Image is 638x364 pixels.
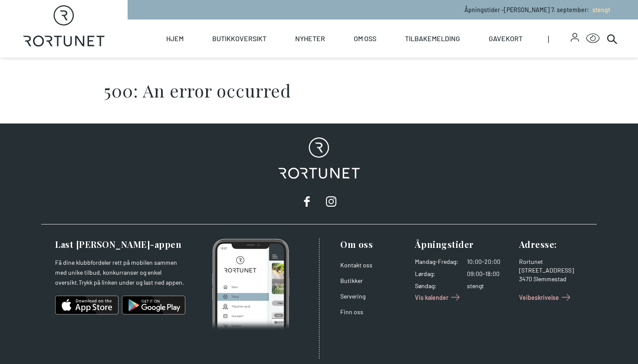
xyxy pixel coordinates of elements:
img: android [122,295,185,315]
span: Slemmestad [533,275,566,283]
dd: 09:00-18:00 [467,270,512,278]
a: stengt [589,6,610,13]
h3: Om oss [340,238,408,250]
a: Butikker [340,277,363,284]
dd: stengt [467,282,512,290]
a: Vis kalender [415,290,462,304]
h3: Åpningstider [415,238,512,250]
dd: 10:00-20:00 [467,257,512,266]
p: Få dine klubbfordeler rett på mobilen sammen med unike tilbud, konkurranser og enkel oversikt.Try... [55,257,185,288]
a: Om oss [354,19,376,58]
a: Hjem [166,19,184,58]
span: Vis kalender [415,293,448,302]
span: stengt [592,6,610,13]
div: Rortunet [519,257,587,266]
dt: Mandag - Fredag : [415,257,458,266]
a: instagram [322,193,340,210]
dt: Lørdag : [415,270,458,278]
p: Åpningstider - [PERSON_NAME] 7. september : [464,5,610,14]
span: | [548,19,571,58]
h3: Last [PERSON_NAME]-appen [55,238,185,250]
a: Kontakt oss [340,261,372,269]
a: Gavekort [489,19,523,58]
a: facebook [298,193,316,210]
div: [STREET_ADDRESS] [519,266,587,275]
a: Tilbakemelding [405,19,460,58]
a: Servering [340,292,365,300]
a: Finn oss [340,308,363,315]
dt: Søndag : [415,282,458,290]
button: Open Accessibility Menu [586,32,600,45]
a: Veibeskrivelse [519,290,573,304]
a: Nyheter [295,19,325,58]
span: 3470 [519,275,532,283]
img: Photo of mobile app home screen [212,238,289,331]
a: Butikkoversikt [212,19,266,58]
img: ios [55,295,118,315]
h1: 500: An error occurred [104,82,534,99]
h3: Adresse : [519,238,587,250]
span: Veibeskrivelse [519,293,559,302]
